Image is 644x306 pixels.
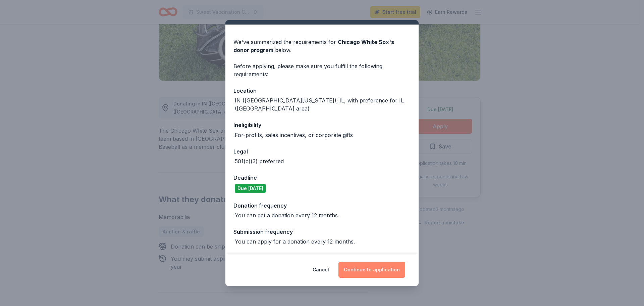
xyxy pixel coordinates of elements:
div: Deadline [233,173,411,182]
div: 501(c)(3) preferred [235,157,284,165]
div: Due [DATE] [235,184,266,193]
div: IN ([GEOGRAPHIC_DATA][US_STATE]); IL, with preference for IL ([GEOGRAPHIC_DATA] area) [235,96,411,113]
div: For-profits, sales incentives, or corporate gifts [235,131,353,139]
div: You can apply for a donation every 12 months. [235,237,355,246]
div: You can get a donation every 12 months. [235,211,339,219]
div: Submission frequency [233,227,411,236]
div: Before applying, please make sure you fulfill the following requirements: [233,62,411,78]
div: Legal [233,147,411,156]
div: Ineligibility [233,121,411,129]
button: Cancel [313,262,329,278]
div: Location [233,86,411,95]
div: We've summarized the requirements for below. [233,38,411,54]
button: Continue to application [338,262,405,278]
div: Donation frequency [233,201,411,210]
